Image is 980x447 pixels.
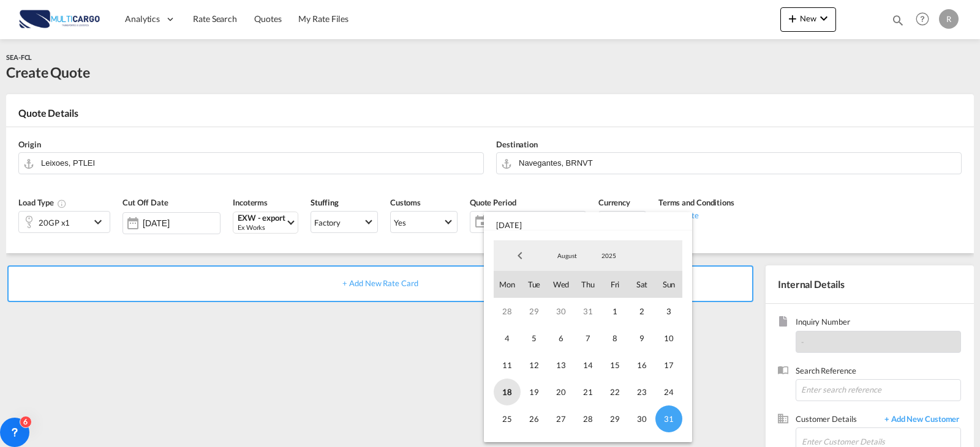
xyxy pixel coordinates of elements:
span: Previous Month [508,243,532,268]
span: Fri [601,271,628,298]
span: Sun [655,271,682,298]
span: Wed [548,271,575,298]
span: Sat [628,271,655,298]
span: Thu [575,271,601,298]
span: 2025 [589,251,628,260]
md-select: Year: 2025 [588,246,630,265]
span: [DATE] [484,212,692,231]
md-select: Month: August [546,246,588,265]
span: Tue [521,271,548,298]
span: Mon [494,271,521,298]
span: August [548,251,587,260]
